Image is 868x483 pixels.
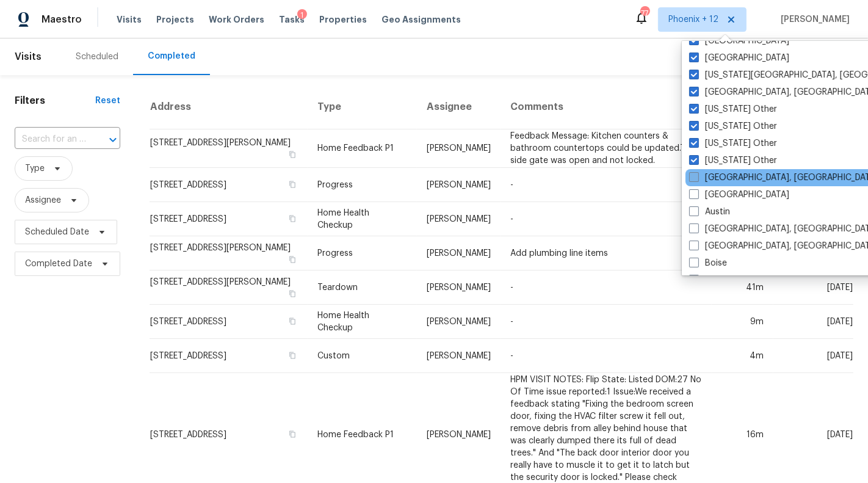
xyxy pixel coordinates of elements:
td: [STREET_ADDRESS] [150,305,308,339]
td: - [501,168,712,202]
td: Teardown [308,271,417,305]
td: [PERSON_NAME] [417,202,501,236]
th: Comments [501,85,712,129]
td: [PERSON_NAME] [417,168,501,202]
span: Visits [15,43,42,70]
td: 9m [712,305,773,339]
th: Assignee [417,85,501,129]
td: Progress [308,236,417,271]
span: [PERSON_NAME] [776,13,850,26]
span: Work Orders [209,13,264,26]
span: Tasks [279,15,305,24]
div: 77 [640,7,649,20]
td: Home Health Checkup [308,202,417,236]
td: [PERSON_NAME] [417,305,501,339]
td: - [501,305,712,339]
td: [STREET_ADDRESS] [150,202,308,236]
td: [PERSON_NAME] [417,339,501,373]
label: Austin [689,206,730,218]
td: [PERSON_NAME] [417,236,501,271]
div: Reset [95,95,120,107]
td: Add plumbing line items [501,236,712,271]
td: [STREET_ADDRESS][PERSON_NAME] [150,236,308,271]
div: Completed [148,50,195,62]
span: Type [25,162,45,175]
label: Boise [689,257,727,269]
span: Phoenix + 12 [668,13,718,26]
td: Home Health Checkup [308,305,417,339]
td: - [501,339,712,373]
th: Type [308,85,417,129]
button: Copy Address [287,350,298,361]
label: [US_STATE] Other [689,154,777,167]
span: Projects [156,13,194,26]
span: Scheduled Date [25,226,89,238]
td: [STREET_ADDRESS] [150,339,308,373]
span: Maestro [42,13,82,26]
button: Copy Address [287,149,298,160]
td: Progress [308,168,417,202]
td: [PERSON_NAME] [417,129,501,168]
span: Visits [117,13,142,26]
span: Geo Assignments [382,13,461,26]
div: Scheduled [76,51,118,63]
h1: Filters [15,95,95,107]
span: Assignee [25,194,61,206]
button: Copy Address [287,179,298,190]
button: Copy Address [287,254,298,265]
td: [PERSON_NAME] [417,271,501,305]
label: [GEOGRAPHIC_DATA] [689,35,789,47]
td: 41m [712,271,773,305]
button: Copy Address [287,316,298,327]
td: [DATE] [773,339,853,373]
td: [STREET_ADDRESS][PERSON_NAME] [150,271,308,305]
div: 1 [297,9,307,21]
span: Properties [319,13,367,26]
td: Feedback Message: Kitchen counters & bathroom countertops could be updated.The side gate was open... [501,129,712,168]
td: - [501,271,712,305]
button: Copy Address [287,288,298,299]
td: [STREET_ADDRESS][PERSON_NAME] [150,129,308,168]
span: Completed Date [25,258,92,270]
td: Custom [308,339,417,373]
td: - [501,202,712,236]
th: Address [150,85,308,129]
label: [GEOGRAPHIC_DATA] [689,52,789,64]
td: [DATE] [773,271,853,305]
td: [DATE] [773,305,853,339]
td: [STREET_ADDRESS] [150,168,308,202]
td: 4m [712,339,773,373]
input: Search for an address... [15,130,86,149]
label: [US_STATE] Other [689,103,777,115]
button: Open [104,131,121,148]
label: [US_STATE] Other [689,120,777,133]
label: [GEOGRAPHIC_DATA] [689,189,789,201]
button: Copy Address [287,213,298,224]
button: Copy Address [287,429,298,440]
td: Home Feedback P1 [308,129,417,168]
label: [US_STATE] Other [689,137,777,150]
